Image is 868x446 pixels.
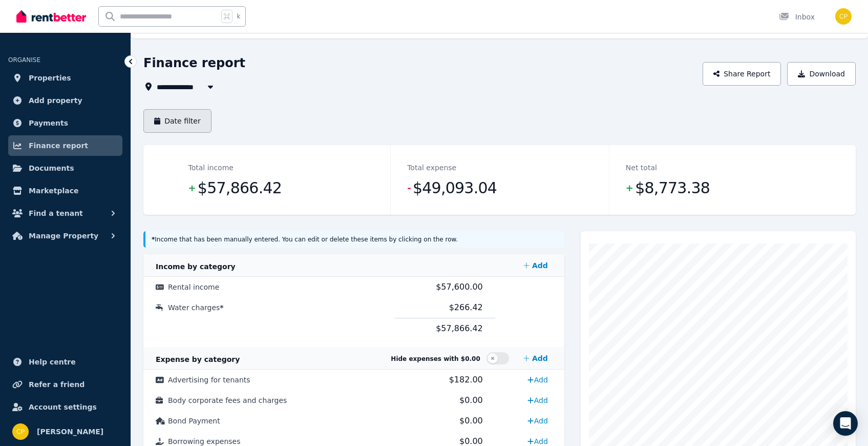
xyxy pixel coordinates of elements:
[37,425,103,438] span: [PERSON_NAME]
[168,396,287,404] span: Body corporate fees and charges
[8,68,122,88] a: Properties
[8,90,122,111] a: Add property
[143,109,211,133] button: Date filter
[156,262,236,271] span: Income by category
[8,135,122,156] a: Finance report
[703,62,781,86] button: Share Report
[29,117,68,129] span: Payments
[833,411,858,436] div: Open Intercom Messenger
[168,283,219,291] span: Rental income
[8,226,122,246] button: Manage Property
[407,181,411,195] span: -
[523,413,552,429] a: Add
[519,348,552,369] a: Add
[407,161,456,174] dt: Total expense
[459,436,483,446] span: $0.00
[198,178,282,198] span: $57,866.42
[523,392,552,409] a: Add
[29,401,97,413] span: Account settings
[459,395,483,405] span: $0.00
[237,12,240,21] span: k
[523,372,552,388] a: Add
[188,161,234,174] dt: Total income
[835,8,852,25] img: Clay Pate
[449,302,483,312] span: $266.42
[29,139,88,152] span: Finance report
[29,72,71,84] span: Properties
[449,375,483,384] span: $182.00
[29,230,98,242] span: Manage Property
[635,178,710,198] span: $8,773.38
[8,56,40,64] span: ORGANISE
[16,9,86,24] img: RentBetter
[29,207,83,219] span: Find a tenant
[8,180,122,201] a: Marketplace
[391,355,480,362] span: Hide expenses with $0.00
[8,158,122,178] a: Documents
[8,374,122,395] a: Refer a friend
[29,94,82,107] span: Add property
[413,178,497,198] span: $49,093.04
[8,203,122,224] button: Find a tenant
[168,437,240,445] span: Borrowing expenses
[29,162,74,174] span: Documents
[29,356,76,368] span: Help centre
[8,352,122,372] a: Help centre
[436,282,483,292] span: $57,600.00
[12,423,29,440] img: Clay Pate
[29,378,84,391] span: Refer a friend
[436,323,483,333] span: $57,866.42
[787,62,856,86] button: Download
[8,113,122,133] a: Payments
[8,397,122,417] a: Account settings
[152,236,458,243] small: Income that has been manually entered. You can edit or delete these items by clicking on the row.
[519,255,552,276] a: Add
[188,181,196,195] span: +
[168,303,224,312] span: Water charges
[626,161,657,174] dt: Net total
[29,185,78,197] span: Marketplace
[779,12,815,22] div: Inbox
[156,355,240,363] span: Expense by category
[459,416,483,425] span: $0.00
[168,417,220,425] span: Bond Payment
[143,55,245,71] h1: Finance report
[626,181,633,195] span: +
[168,376,250,384] span: Advertising for tenants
